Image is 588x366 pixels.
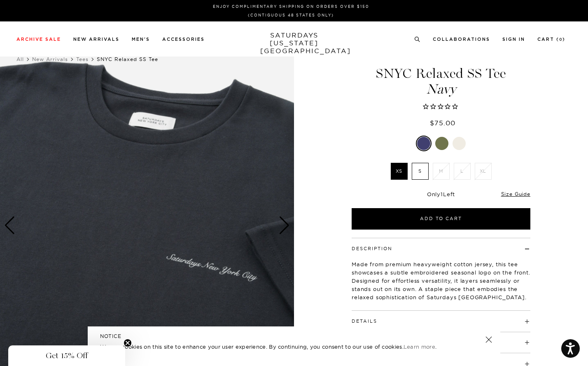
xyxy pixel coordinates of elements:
[97,56,158,62] span: SNYC Relaxed SS Tee
[132,37,150,42] a: Men's
[352,191,530,198] div: Only Left
[73,37,119,42] a: New Arrivals
[441,191,443,197] span: 1
[100,333,488,340] h5: NOTICE
[412,163,429,180] label: S
[100,343,459,351] p: We use cookies on this site to enhance your user experience. By continuing, you consent to our us...
[537,37,565,42] a: Cart (0)
[352,208,530,230] button: Add to Cart
[404,343,435,350] a: Learn more
[279,216,290,235] div: Next slide
[124,339,132,347] button: Close teaser
[76,56,89,62] a: Tees
[32,56,68,62] a: New Arrivals
[20,3,562,9] p: Enjoy Complimentary Shipping on Orders Over $150
[502,37,525,42] a: Sign In
[352,246,392,251] button: Description
[20,12,562,18] p: (Contiguous 48 States Only)
[350,82,532,96] span: Navy
[16,37,61,42] a: Archive Sale
[46,351,88,361] span: Get 15% Off
[350,67,532,96] h1: SNYC Relaxed SS Tee
[260,31,328,55] a: SATURDAYS[US_STATE][GEOGRAPHIC_DATA]
[501,191,530,197] a: Size Guide
[350,103,532,111] span: Rated 0.0 out of 5 stars 0 reviews
[16,56,24,62] a: All
[8,345,125,366] div: Get 15% OffClose teaser
[4,216,15,235] div: Previous slide
[352,260,530,301] p: Made from premium heavyweight cotton jersey, this tee showcases a subtle embroidered seasonal log...
[430,119,455,127] span: $75.00
[352,319,377,324] button: Details
[162,37,205,42] a: Accessories
[433,37,490,42] a: Collaborations
[559,38,562,42] small: 0
[391,163,408,180] label: XS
